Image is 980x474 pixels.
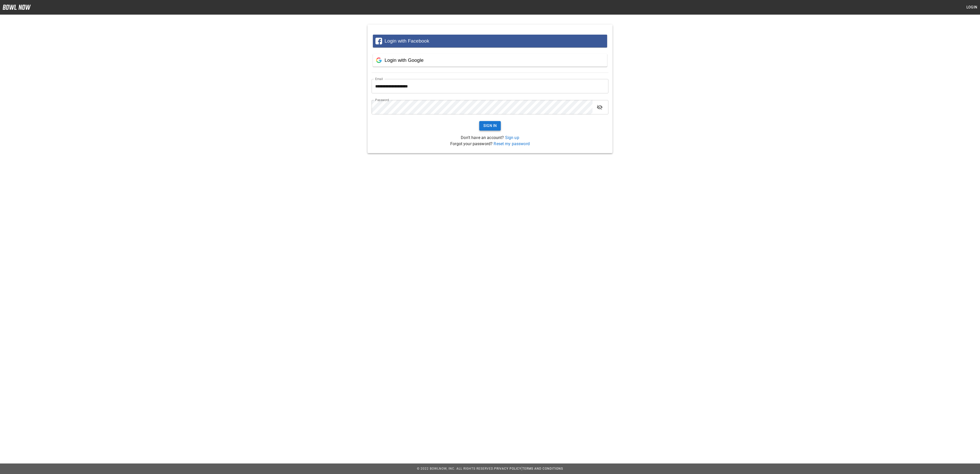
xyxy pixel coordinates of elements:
[505,135,519,140] a: Sign up
[385,38,429,44] span: Login with Facebook
[522,467,563,470] a: Terms and Conditions
[494,141,530,146] a: Reset my password
[372,141,608,147] p: Forgot your password?
[373,54,607,67] button: Login with Google
[479,121,501,131] button: Sign In
[494,467,521,470] a: Privacy Policy
[373,35,607,47] button: Login with Facebook
[964,3,980,12] button: Login
[595,102,605,112] button: toggle password visibility
[3,5,31,10] img: logo
[385,57,424,63] span: Login with Google
[372,135,608,141] p: Don't have an account?
[417,467,494,470] span: © 2022 BowlNow, Inc. All Rights Reserved.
